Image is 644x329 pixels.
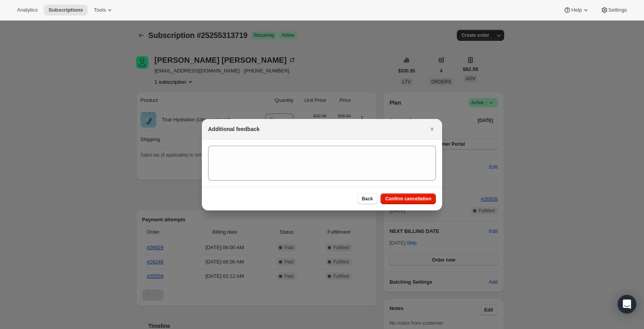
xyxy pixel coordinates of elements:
[17,7,38,13] span: Analytics
[381,193,436,204] button: Confirm cancellation
[12,5,42,16] button: Analytics
[48,7,83,13] span: Subscriptions
[89,5,118,16] button: Tools
[362,196,373,202] span: Back
[571,7,582,13] span: Help
[608,7,627,13] span: Settings
[94,7,106,13] span: Tools
[44,5,88,16] button: Subscriptions
[596,5,632,16] button: Settings
[357,193,378,204] button: Back
[427,124,437,134] button: Close
[618,295,636,313] div: Open Intercom Messenger
[559,5,594,16] button: Help
[385,196,431,202] span: Confirm cancellation
[208,125,260,133] h2: Additional feedback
